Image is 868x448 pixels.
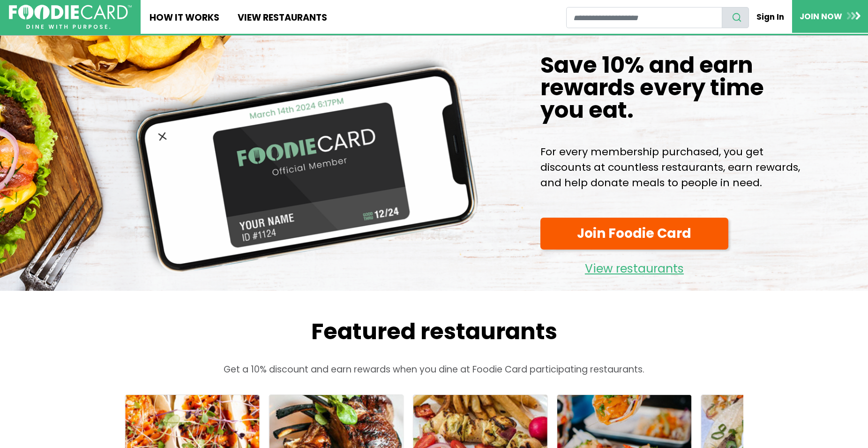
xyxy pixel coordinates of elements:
[540,218,729,250] a: Join Foodie Card
[106,363,762,377] p: Get a 10% discount and earn rewards when you dine at Foodie Card participating restaurants.
[540,144,809,190] p: For every membership purchased, you get discounts at countless restaurants, earn rewards, and hel...
[749,7,792,27] a: Sign In
[106,318,762,345] h2: Featured restaurants
[9,5,132,30] img: FoodieCard; Eat, Drink, Save, Donate
[540,54,809,121] h1: Save 10% and earn rewards every time you eat.
[722,7,749,28] button: search
[566,7,722,28] input: restaurant search
[540,254,729,278] a: View restaurants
